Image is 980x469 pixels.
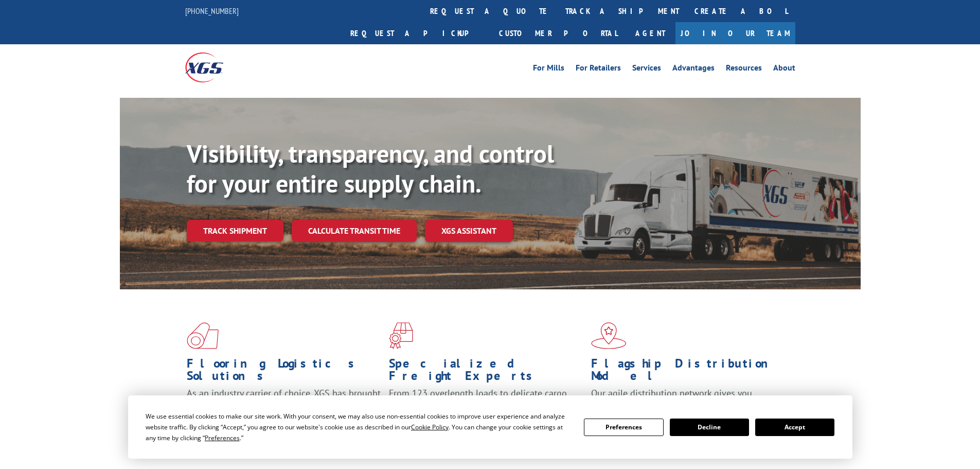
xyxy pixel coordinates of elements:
[672,64,715,75] a: Advantages
[343,22,491,44] a: Request a pickup
[187,220,283,241] a: Track shipment
[205,433,240,442] span: Preferences
[726,64,762,75] a: Resources
[411,423,449,431] span: Cookie Policy
[389,322,413,349] img: xgs-icon-focused-on-flooring-red
[187,137,554,199] b: Visibility, transparency, and control for your entire supply chain.
[128,395,852,459] div: Cookie Consent Prompt
[773,64,795,75] a: About
[675,22,795,44] a: Join Our Team
[591,387,780,411] span: Our agile distribution network gives you nationwide inventory management on demand.
[591,322,627,349] img: xgs-icon-flagship-distribution-model-red
[576,64,621,75] a: For Retailers
[584,419,663,436] button: Preferences
[425,220,513,242] a: XGS ASSISTANT
[591,357,786,387] h1: Flagship Distribution Model
[389,357,583,387] h1: Specialized Freight Experts
[187,387,381,424] span: As an industry carrier of choice, XGS has brought innovation and dedication to flooring logistics...
[755,419,834,436] button: Accept
[389,387,583,433] p: From 123 overlength loads to delicate cargo, our experienced staff knows the best way to move you...
[625,22,675,44] a: Agent
[146,411,572,443] div: We use essential cookies to make our site work. With your consent, we may also use non-essential ...
[632,64,661,75] a: Services
[292,220,417,242] a: Calculate transit time
[185,6,239,16] a: [PHONE_NUMBER]
[491,22,625,44] a: Customer Portal
[533,64,564,75] a: For Mills
[187,357,381,387] h1: Flooring Logistics Solutions
[187,322,219,349] img: xgs-icon-total-supply-chain-intelligence-red
[670,419,749,436] button: Decline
